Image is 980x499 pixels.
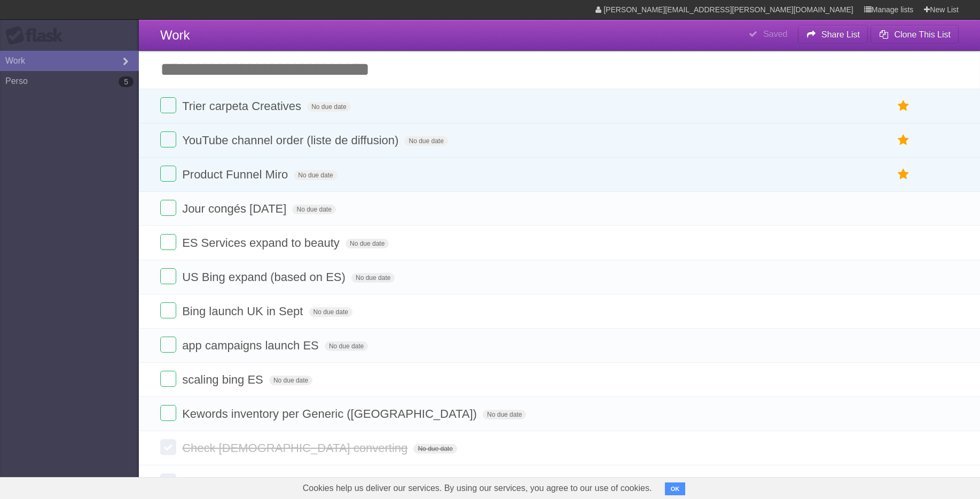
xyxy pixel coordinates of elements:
span: Kewords inventory per Generic ([GEOGRAPHIC_DATA]) [182,407,480,420]
span: scaling bing ES [182,373,266,386]
span: Refresh copies CTR [182,475,291,489]
span: No due date [307,102,350,112]
label: Star task [893,97,914,115]
span: No due date [325,341,368,351]
button: Share List [798,25,868,44]
label: Done [160,268,176,284]
label: Done [160,131,176,147]
span: No due date [294,170,337,180]
span: Trier carpeta Creatives [182,99,304,113]
span: No due date [483,410,526,419]
label: Done [160,302,176,318]
span: Check [DEMOGRAPHIC_DATA] converting [182,441,410,455]
span: No due date [404,136,448,146]
span: No due date [413,444,457,454]
div: Flask [5,26,69,45]
button: OK [665,482,686,495]
label: Star task [893,131,914,149]
label: Done [160,473,176,489]
b: Clone This List [894,30,951,39]
span: No due date [346,239,389,248]
span: app campaigns launch ES [182,339,322,352]
label: Done [160,200,176,216]
button: Clone This List [871,25,959,44]
span: YouTube channel order (liste de diffusion) [182,134,401,147]
label: Done [160,439,176,455]
span: Product Funnel Miro [182,168,291,181]
span: No due date [269,376,312,385]
label: Done [160,405,176,421]
label: Done [160,371,176,387]
label: Done [160,166,176,182]
b: Share List [821,30,860,39]
label: Done [160,97,176,113]
span: No due date [292,205,335,214]
b: Saved [763,29,787,38]
label: Done [160,337,176,353]
label: Star task [893,166,914,183]
span: Work [160,28,190,42]
span: No due date [309,307,352,317]
span: No due date [351,273,395,283]
span: ES Services expand to beauty [182,236,342,250]
span: US Bing expand (based on ES) [182,270,348,284]
span: Cookies help us deliver our services. By using our services, you agree to our use of cookies. [292,478,663,499]
label: Done [160,234,176,250]
span: Jour congés [DATE] [182,202,289,215]
b: 5 [119,76,134,87]
span: Bing launch UK in Sept [182,305,305,318]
